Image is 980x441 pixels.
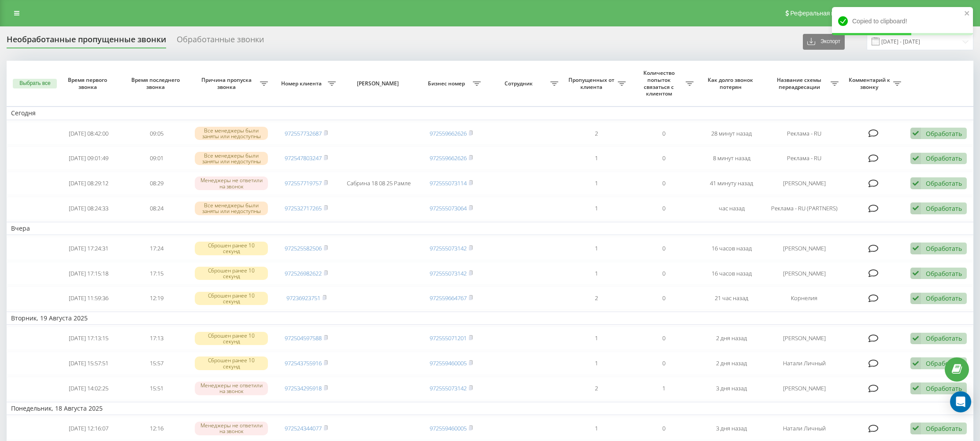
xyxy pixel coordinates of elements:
td: 09:01 [122,147,190,170]
td: [PERSON_NAME] [765,237,843,260]
td: 15:51 [122,377,190,400]
td: 09:05 [122,122,190,145]
td: 12:19 [122,287,190,310]
a: 972526982622 [285,269,322,277]
td: 41 минуту назад [698,172,766,195]
div: Сброшен ранее 10 секунд [195,356,268,370]
td: 1 [563,197,631,220]
button: Выбрать все [13,79,57,88]
td: 2 [563,287,631,310]
td: 8 минут назад [698,147,766,170]
td: Корнелия [765,287,843,310]
span: Как долго звонок потерян [705,77,758,90]
td: 08:24 [122,197,190,220]
a: 972504597588 [285,334,322,342]
td: 0 [630,327,698,350]
td: Натали Личный [765,417,843,440]
td: 0 [630,352,698,375]
div: Copied to clipboard! [832,7,973,35]
div: Обработать [926,269,962,278]
td: Вчера [7,222,973,235]
td: 08:29 [122,172,190,195]
div: Обработать [926,179,962,187]
td: [DATE] 12:16:07 [55,417,123,440]
td: 3 дня назад [698,417,766,440]
td: 0 [630,147,698,170]
div: Open Intercom Messenger [950,391,971,412]
td: 0 [630,122,698,145]
a: 972525582506 [285,244,322,252]
button: close [964,10,970,18]
div: Сброшен ранее 10 секунд [195,292,268,305]
td: [DATE] 17:13:15 [55,327,123,350]
a: 972555073064 [430,204,467,212]
span: Причина пропуска звонка [195,77,260,90]
span: Количество попыток связаться с клиентом [635,70,686,97]
span: Время последнего звонка [130,77,183,90]
td: 2 [563,122,631,145]
td: 3 дня назад [698,377,766,400]
td: 0 [630,237,698,260]
td: [DATE] 08:24:33 [55,197,123,220]
div: Менеджеры не ответили на звонок [195,176,268,190]
a: 972555073142 [430,384,467,392]
a: 972543755916 [285,359,322,367]
td: [DATE] 09:01:49 [55,147,123,170]
td: 0 [630,287,698,310]
td: 28 минут назад [698,122,766,145]
td: Понедельник, 18 Августа 2025 [7,402,973,415]
td: [DATE] 14:02:25 [55,377,123,400]
td: 2 [563,377,631,400]
span: Реферальная программа [790,10,862,17]
td: Сабрина 18 08 25 Рамле [340,172,418,195]
td: [DATE] 08:29:12 [55,172,123,195]
td: Реклама - RU [765,122,843,145]
div: Обработать [926,204,962,213]
a: 972547803247 [285,154,322,162]
a: 972555071201 [430,334,467,342]
div: Обработать [926,384,962,393]
a: 972557732687 [285,129,322,137]
div: Менеджеры не ответили на звонок [195,382,268,395]
td: 1 [563,327,631,350]
td: 1 [563,237,631,260]
td: 16 часов назад [698,262,766,285]
td: 16 часов назад [698,237,766,260]
div: Все менеджеры были заняты или недоступны [195,202,268,215]
td: 1 [563,262,631,285]
div: Сброшен ранее 10 секунд [195,242,268,255]
td: 12:16 [122,417,190,440]
div: Обработать [926,334,962,342]
span: Название схемы переадресации [770,77,831,90]
a: 972555073114 [430,179,467,187]
td: 1 [563,352,631,375]
a: 97236923751 [286,294,320,302]
td: 1 [563,417,631,440]
td: 0 [630,197,698,220]
td: [PERSON_NAME] [765,377,843,400]
div: Сброшен ранее 10 секунд [195,267,268,280]
a: 972532717265 [285,204,322,212]
td: 1 [630,377,698,400]
a: 972559662626 [430,129,467,137]
div: Обработать [926,244,962,253]
td: [DATE] 15:57:51 [55,352,123,375]
a: 972557719757 [285,179,322,187]
div: Все менеджеры были заняты или недоступны [195,152,268,165]
span: Время первого звонка [62,77,115,90]
span: Комментарий к звонку [847,77,894,90]
div: Обработать [926,154,962,162]
td: 17:15 [122,262,190,285]
a: 972534295918 [285,384,322,392]
td: 2 дня назад [698,327,766,350]
td: Натали Личный [765,352,843,375]
div: Обработать [926,359,962,367]
span: Пропущенных от клиента [567,77,618,90]
td: 0 [630,172,698,195]
td: [PERSON_NAME] [765,172,843,195]
td: [DATE] 17:24:31 [55,237,123,260]
td: час назад [698,197,766,220]
a: 972559664767 [430,294,467,302]
td: [PERSON_NAME] [765,262,843,285]
td: Реклама - RU [765,147,843,170]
